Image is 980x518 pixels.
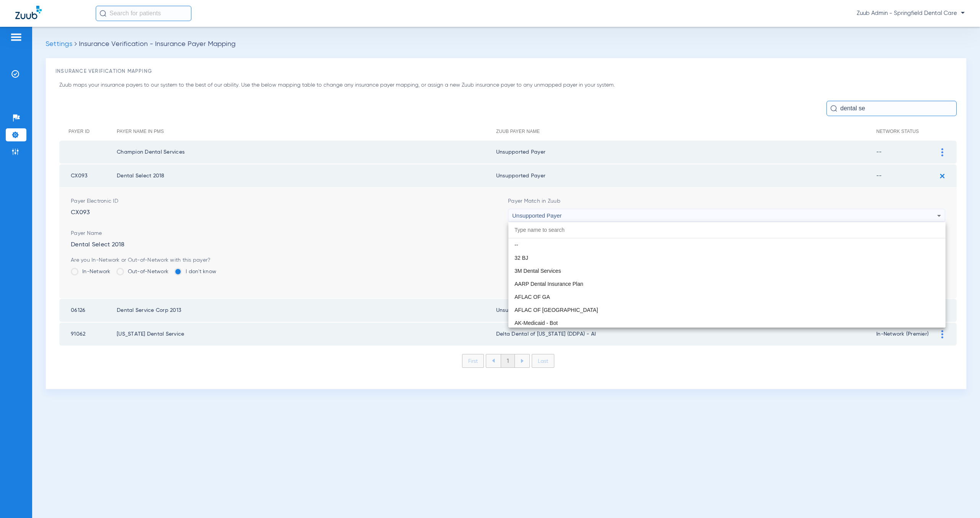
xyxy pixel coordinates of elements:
span: AARP Dental Insurance Plan [514,281,583,287]
input: dropdown search [508,222,946,238]
span: -- [514,242,518,248]
span: AFLAC OF [GEOGRAPHIC_DATA] [514,307,598,313]
span: 32 BJ [514,255,528,261]
span: AK-Medicaid - Bot [514,320,558,326]
span: AFLAC OF GA [514,294,550,300]
span: 3M Dental Services [514,268,561,274]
